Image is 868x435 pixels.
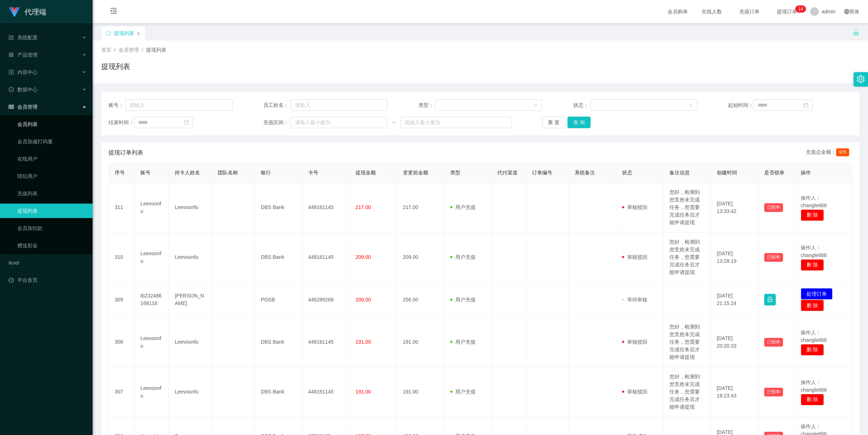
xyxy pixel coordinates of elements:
td: DBS Bank [255,232,302,282]
i: 图标: down [689,103,693,108]
td: Leevoonfu [169,367,212,417]
td: 448161145 [302,232,350,282]
td: Leevoonfu [135,183,169,232]
span: / [142,47,143,53]
button: 重 置 [542,117,565,128]
td: 448161145 [302,183,350,232]
td: tb232486168116 [135,282,169,317]
span: 217.00 [356,204,371,210]
td: [DATE] 21:15:24 [711,282,758,317]
td: DBS Bank [255,183,302,232]
td: 191.00 [397,367,444,417]
span: 975 [836,148,849,156]
span: 操作人：changle666 [801,195,827,208]
span: 起始时间： [728,101,753,109]
button: 删 除 [801,209,824,221]
span: 用户充值 [450,204,476,210]
span: 数据中心 [9,87,38,92]
span: 充值订单 [736,9,763,14]
h1: 代理端 [25,0,46,23]
span: 操作 [801,170,811,175]
span: 操作人：changle666 [801,245,827,258]
span: 191.00 [356,339,371,345]
span: 操作人：changle666 [801,379,827,393]
button: 图标: lock [764,294,776,305]
td: 您好，检测到您竞抢未完成任务，您需要完成任务后才能申请提现 [664,317,711,367]
p: 1 [798,5,801,13]
span: 内容中心 [9,69,38,75]
td: 446289268 [302,282,350,317]
span: 用户充值 [450,389,476,395]
td: 您好，检测到您竞抢未完成任务，您需要完成任务后才能申请提现 [664,367,711,417]
span: 提现列表 [146,47,166,53]
span: 卡号 [308,170,318,175]
td: Leevoonfu [135,367,169,417]
p: 4 [801,5,803,13]
h1: 提现列表 [101,61,130,72]
i: 图标: calendar [803,103,808,108]
td: [DATE] 13:28:19 [711,232,758,282]
td: Leevoonfu [135,232,169,282]
span: 账号： [109,101,125,109]
span: 状态 [622,170,632,175]
span: 用户充值 [450,339,476,345]
a: 会员列表 [17,117,87,131]
a: 充值列表 [17,186,87,201]
span: 备注信息 [669,170,690,175]
span: 200.00 [356,297,371,303]
sup: 14 [795,5,806,13]
i: 图标: table [9,104,14,109]
span: 是否锁单 [764,170,784,175]
span: 会员管理 [9,104,38,110]
td: Leevoonfu [169,317,212,367]
input: 请输入最大值为 [400,117,511,128]
button: 删 除 [801,344,824,356]
span: 变更前金额 [403,170,428,175]
td: DBS Bank [255,317,302,367]
a: 赠送彩金 [17,238,87,253]
a: 会员加扣款 [17,221,87,235]
span: 类型： [418,101,435,109]
td: 448161145 [302,367,350,417]
span: 充值区间： [263,119,291,126]
span: 用户充值 [450,297,476,303]
a: 图标: dashboard平台首页 [9,273,87,287]
span: 创建时间 [717,170,737,175]
td: 308 [109,317,135,367]
i: 图标: sync [106,31,111,36]
div: 提现列表 [114,26,134,40]
span: 审核驳回 [622,339,647,345]
span: 等待审核 [622,297,647,303]
span: / [114,47,116,53]
button: 已锁单 [764,253,783,262]
td: 311 [109,183,135,232]
span: 在线人数 [698,9,726,14]
button: 处理订单 [801,288,833,300]
input: 请输入 [291,99,387,111]
i: 图标: menu-fold [101,0,126,23]
span: 订单编号 [532,170,552,175]
span: 提现订单列表 [109,148,143,157]
span: 提现金额 [356,170,376,175]
button: 删 除 [801,394,824,405]
td: 您好，检测到您竞抢未完成任务，您需要完成任务后才能申请提现 [664,232,711,282]
span: 账号 [140,170,150,175]
td: 448161145 [302,317,350,367]
td: 256.00 [397,282,444,317]
span: 操作人：changle666 [801,330,827,343]
i: 图标: global [844,9,849,14]
td: Leevoonfu [135,317,169,367]
span: 209.00 [356,254,371,260]
span: 提现订单 [773,9,801,14]
span: 状态： [573,101,590,109]
span: 银行 [261,170,271,175]
span: 员工姓名： [263,101,291,109]
span: 用户充值 [450,254,476,260]
span: 审核驳回 [622,389,647,395]
span: 191.00 [356,389,371,395]
td: 209.00 [397,232,444,282]
td: POSB [255,282,302,317]
i: 图标: check-circle-o [9,87,14,92]
td: 309 [109,282,135,317]
td: Leevoonfu [169,232,212,282]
